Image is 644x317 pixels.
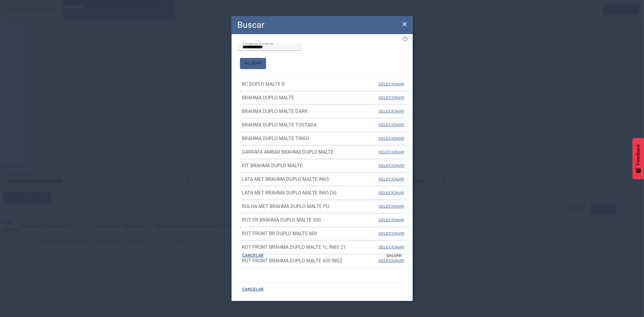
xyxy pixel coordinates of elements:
[242,189,378,197] span: LATA MET BRAHMA DUPLO MALTE IN65 DG
[378,201,405,212] button: SELECIONAR
[386,253,402,259] span: SALVAR
[378,106,405,117] button: SELECIONAR
[242,121,378,129] span: BRAHMA DUPLO MALTE TOSTADA
[378,160,405,171] button: SELECIONAR
[242,230,378,237] span: ROT FRONT BR DUPLO MALTE 600
[242,203,378,210] span: ROLHA MET BRAHMA DUPLO MALTE PO
[378,187,405,198] button: SELECIONAR
[379,150,405,154] span: SELECIONAR
[379,177,405,181] span: SELECIONAR
[379,109,405,114] span: SELECIONAR
[382,250,407,261] button: SALVAR
[378,92,405,103] button: SELECIONAR
[636,144,641,165] span: Feedback
[633,138,644,179] button: Feedback - Mostrar pesquisa
[379,123,405,127] span: SELECIONAR
[379,163,405,168] span: SELECIONAR
[242,108,378,115] span: BRAHMA DUPLO MALTE DARK
[242,244,378,251] span: ROT FRONT BRAHMA DUPLO MALTE 1L IN65 21
[378,120,405,130] button: SELECIONAR
[379,136,405,141] span: SELECIONAR
[379,191,405,195] span: SELECIONAR
[242,253,264,259] span: CANCELAR
[378,174,405,185] button: SELECIONAR
[378,133,405,144] button: SELECIONAR
[378,228,405,239] button: SELECIONAR
[379,204,405,209] span: SELECIONAR
[378,147,405,158] button: SELECIONAR
[379,231,405,236] span: SELECIONAR
[242,162,378,169] span: KIT BRAHMA DUPLO MALTE
[378,215,405,226] button: SELECIONAR
[242,94,378,101] span: BRAHMA DUPLO MALTE
[242,176,378,183] span: LATA MET BRAHMA DUPLO MALTE IN65
[242,216,378,224] span: ROT FR BRAHMA DUPLO MALTE 300
[238,250,269,261] button: CANCELAR
[379,218,405,222] span: SELECIONAR
[242,135,378,142] span: BRAHMA DUPLO MALTE TRIGO
[379,95,405,100] span: SELECIONAR
[242,149,378,156] span: GARRAFA AMBAR BRAHMA DUPLO MALTE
